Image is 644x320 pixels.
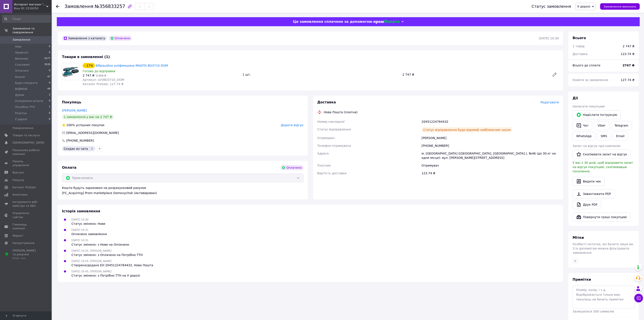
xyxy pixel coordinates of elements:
span: Панель управління [12,159,40,167]
span: Історія замовлення [62,209,100,213]
span: Отримувач [317,136,335,140]
button: Замовлення виконано [600,3,640,10]
div: - 17% [83,63,95,68]
span: Артикул: LVVBO3710_DOM [83,78,124,81]
span: Маркет [12,234,23,238]
span: Вартість доставки [317,171,347,175]
div: 2 747 ₴ [401,72,548,78]
span: ВІДМІНА [15,87,27,91]
a: Завантажити PDF [573,189,615,198]
span: Скасовані [15,63,30,67]
button: Чат з покупцем [634,294,643,302]
span: 127.74 ₴ [621,78,635,82]
span: 1 [49,105,50,109]
a: [PERSON_NAME] [62,109,87,112]
span: 0 [49,99,50,103]
div: [PERSON_NAME] [421,134,560,142]
div: Замовлення з каталогу [62,36,107,41]
span: Доставка [317,100,336,104]
span: Очікування оплати [15,99,43,103]
span: Доставка [573,52,587,56]
div: Статус змінено: з Оплачено на Потрібно ТТН [71,253,143,257]
span: У дорозі [15,117,27,121]
div: Статус змінено: з Потрібно ТТН на У дорозі [71,273,140,278]
div: Оплачено замовлення [71,232,107,236]
span: Готово до відправки [83,69,115,73]
span: Відгуки [12,171,24,175]
span: У дорозі [577,5,590,8]
span: 0 [49,111,50,115]
span: [DATE] 10:30 [71,218,88,221]
span: Статус відправлення [317,128,351,131]
span: Платник [317,164,331,167]
span: 5577 [44,57,50,61]
div: 123.74 ₴ [618,49,637,59]
span: Написати покупцеві [573,105,605,108]
span: Буде очікувати [15,81,37,85]
input: Пошук [2,15,51,23]
span: Особисті нотатки, які бачите лише ви. З їх допомогою можна фільтрувати замовлення [573,242,634,254]
button: Повернути гроші покупцеві [573,213,630,222]
span: [DATE] 16:45, [PERSON_NAME] [71,260,111,263]
span: Замовлення [12,38,30,42]
div: 1 шт. [241,72,401,78]
div: успішних покупок [62,123,105,127]
button: Скопіювати запит на відгук [573,150,631,159]
div: м. [GEOGRAPHIC_DATA] ([GEOGRAPHIC_DATA], [GEOGRAPHIC_DATA].), №46 (до 30 кг на одне місце): вул. ... [421,150,560,162]
span: Каталог ProSale: 127.74 ₴ [83,82,124,86]
span: [DEMOGRAPHIC_DATA] [12,141,44,145]
div: Prom топ [12,256,40,260]
span: Каталог ProSale [12,185,36,189]
span: 1 товар [573,44,585,48]
div: [FC_Acquiring] Prom marketplace Domovychok (Активирован) [62,191,304,195]
button: Видати чек [573,177,605,186]
span: №356833257 [95,4,125,9]
span: Додати відгук [281,123,303,127]
span: Управління сайтом [12,211,40,219]
span: Повідомлення [12,126,33,130]
span: Всього до сплати [573,64,600,67]
span: Адреса [317,152,329,155]
span: Інструменти веб-майстра та SEO [12,200,40,208]
span: Примітки [573,277,591,282]
div: 1 замовлення у вас на 2 747 ₴ [62,114,114,119]
div: Нова Пошта (платна) [323,110,359,114]
span: Замовлення та повідомлення [12,27,52,34]
div: [PHONE_NUMBER] [421,142,560,150]
span: 100% [66,123,75,127]
span: 0 [49,51,50,55]
div: Статус відправлення буде відомий найближчим часом [422,127,512,132]
button: Чат [573,121,592,130]
div: 2 747 ₴ [623,44,635,48]
div: 20451224764432 [421,118,560,126]
div: Повернутися назад [56,4,59,9]
div: Ваш ID: 2216250 [14,6,52,10]
span: [PERSON_NAME] та рахунки [12,249,40,260]
div: Статус замовлення [532,4,571,9]
svg: Видалити мітку [90,147,94,150]
span: Номер накладної [317,120,345,123]
span: Аналог [15,75,25,79]
span: Гаманець компанії [12,223,40,230]
span: Запит на відгук про компанію [573,144,620,148]
span: Це замовлення сплачено за допомогою [293,20,372,24]
button: SMS [597,132,611,140]
span: 3535 [44,63,50,67]
span: Залишилося 300 символів [573,310,614,313]
span: Дії [573,96,578,100]
span: Потрібно ТТН [15,105,35,109]
button: Email [612,132,628,140]
span: Показники роботи компанії [12,148,40,156]
div: [PHONE_NUMBER] [66,138,94,143]
span: Прийняті [15,51,28,55]
span: У вас є 30 днів, щоб відправити запит на відгук покупцеві, скопіювавши посилання. [573,161,633,173]
a: Viber [594,121,609,130]
div: Оплачено [109,36,132,41]
span: Покупці [12,178,24,182]
span: Налаштування [12,241,34,245]
span: Думає [15,93,24,97]
a: Друк PDF [573,200,601,209]
span: Всього [573,36,586,40]
span: [DATE] 10:35, [PERSON_NAME] [71,249,111,252]
span: Оплачені [15,69,29,73]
